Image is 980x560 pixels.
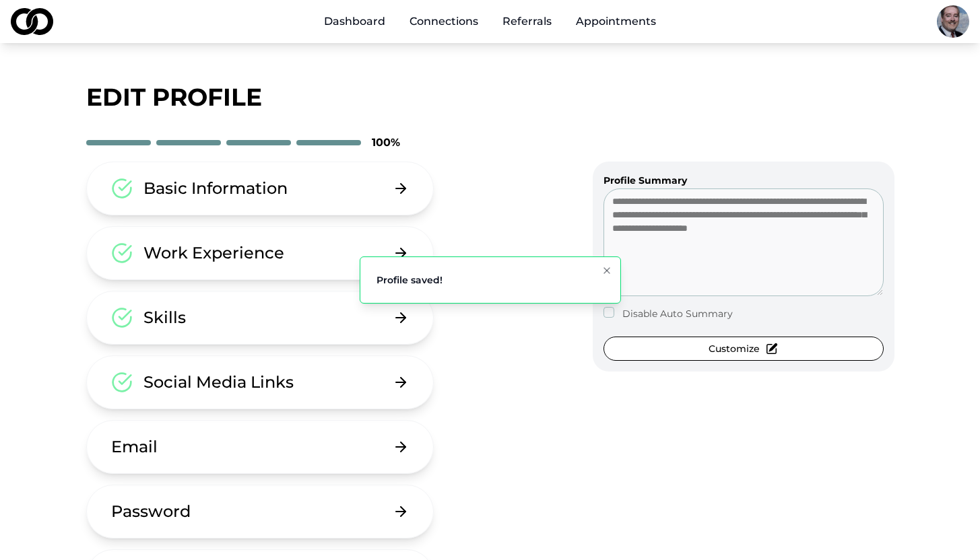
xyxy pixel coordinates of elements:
[11,8,53,35] img: logo
[86,226,434,280] button: Work Experience
[143,372,294,393] div: Social Media Links
[111,436,158,458] div: Email
[86,162,434,215] button: Basic Information
[86,420,434,474] button: Email
[565,8,667,35] a: Appointments
[603,174,687,186] label: Profile Summary
[86,355,434,409] button: Social Media Links
[86,485,434,538] button: Password
[622,307,733,320] label: Disable Auto Summary
[313,8,396,35] a: Dashboard
[372,135,400,151] div: 100 %
[143,178,288,199] div: Basic Information
[111,501,191,522] div: Password
[492,8,562,35] a: Referrals
[86,83,894,110] div: edit profile
[377,273,443,287] div: Profile saved!
[86,291,434,345] button: Skills
[143,307,186,328] div: Skills
[937,5,969,38] img: 96ba5119-89f2-4365-82e5-b96b711a7174-MeGray2-profile_picture.png
[143,242,284,264] div: Work Experience
[399,8,489,35] a: Connections
[313,8,667,35] nav: Main
[603,337,884,361] button: Customize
